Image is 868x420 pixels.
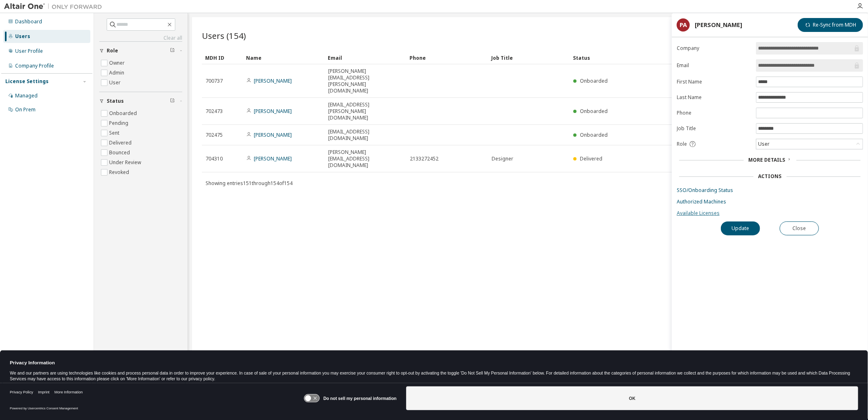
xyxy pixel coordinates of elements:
[99,92,182,110] button: Status
[202,30,246,41] span: Users (154)
[677,62,751,69] label: Email
[15,106,36,113] div: On Prem
[721,221,760,235] button: Update
[677,110,751,116] label: Phone
[246,51,321,64] div: Name
[107,98,124,104] span: Status
[4,2,106,11] img: Altair One
[170,47,175,54] span: Clear filter
[677,210,863,217] a: Available Licenses
[580,108,608,115] span: Onboarded
[170,98,175,104] span: Clear filter
[254,155,292,162] a: [PERSON_NAME]
[573,51,812,64] div: Status
[109,58,126,68] label: Owner
[107,47,118,54] span: Role
[109,158,143,167] label: Under Review
[677,79,751,85] label: First Name
[409,51,485,64] div: Phone
[695,22,742,28] div: [PERSON_NAME]
[254,131,292,138] a: [PERSON_NAME]
[677,18,690,32] div: PA
[109,138,133,148] label: Delivered
[206,180,293,187] span: Showing entries 151 through 154 of 154
[205,51,239,64] div: MDH ID
[99,35,182,41] a: Clear all
[798,18,863,32] button: Re-Sync from MDH
[780,221,819,235] button: Close
[99,42,182,60] button: Role
[328,149,403,169] span: [PERSON_NAME][EMAIL_ADDRESS][DOMAIN_NAME]
[15,18,42,25] div: Dashboard
[749,156,785,163] span: More Details
[328,51,403,64] div: Email
[109,108,139,118] label: Onboarded
[15,63,54,69] div: Company Profile
[15,33,30,40] div: Users
[206,108,223,115] span: 702473
[756,139,863,149] div: User
[328,102,403,121] span: [EMAIL_ADDRESS][PERSON_NAME][DOMAIN_NAME]
[677,199,863,205] a: Authorized Machines
[206,78,223,84] span: 700737
[15,48,43,54] div: User Profile
[677,94,751,101] label: Last Name
[15,93,38,99] div: Managed
[109,118,130,128] label: Pending
[109,167,131,177] label: Revoked
[491,51,566,64] div: Job Title
[758,173,782,180] div: Actions
[580,77,608,84] span: Onboarded
[328,68,403,94] span: [PERSON_NAME][EMAIL_ADDRESS][PERSON_NAME][DOMAIN_NAME]
[109,78,122,88] label: User
[328,129,403,142] span: [EMAIL_ADDRESS][DOMAIN_NAME]
[580,155,603,162] span: Delivered
[109,148,132,158] label: Bounced
[580,131,608,138] span: Onboarded
[677,125,751,132] label: Job Title
[677,187,863,194] a: SSO/Onboarding Status
[206,156,223,162] span: 704310
[677,141,687,147] span: Role
[254,77,292,84] a: [PERSON_NAME]
[109,68,126,78] label: Admin
[757,140,771,149] div: User
[206,132,223,138] span: 702475
[5,78,49,85] div: License Settings
[410,156,438,162] span: 2133272452
[254,108,292,115] a: [PERSON_NAME]
[109,128,121,138] label: Sent
[677,45,751,52] label: Company
[492,156,513,162] span: Designer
